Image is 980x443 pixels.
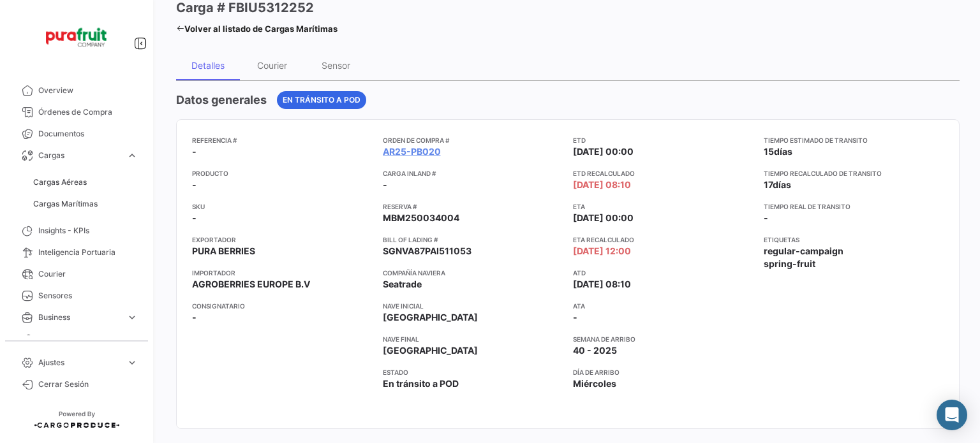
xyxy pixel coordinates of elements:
[383,235,563,245] app-card-info-title: Bill of Lading #
[176,20,338,38] a: Volver al listado de Cargas Marítimas
[192,268,373,278] app-card-info-title: Importador
[573,311,577,324] span: -
[764,235,944,245] app-card-info-title: Etiquetas
[33,198,98,210] span: Cargas Marítimas
[126,333,138,345] span: expand_more
[38,106,138,118] span: Órdenes de Compra
[383,135,563,145] app-card-info-title: Orden de Compra #
[28,194,143,214] a: Cargas Marítimas
[383,311,478,324] span: [GEOGRAPHIC_DATA]
[764,168,944,178] app-card-info-title: Tiempo recalculado de transito
[126,357,138,368] span: expand_more
[38,225,138,236] span: Insights - KPIs
[383,268,563,278] app-card-info-title: Compañía naviera
[10,80,143,101] a: Overview
[38,150,121,161] span: Cargas
[192,245,255,258] span: PURA BERRIES
[383,377,459,390] span: En tránsito a POD
[573,145,634,158] span: [DATE] 00:00
[573,301,754,311] app-card-info-title: ATA
[573,278,631,291] span: [DATE] 08:10
[764,245,843,258] span: regular-campaign
[573,135,754,145] app-card-info-title: ETD
[126,312,138,323] span: expand_more
[10,123,143,145] a: Documentos
[28,173,143,192] a: Cargas Aéreas
[383,367,563,377] app-card-info-title: Estado
[573,168,754,178] app-card-info-title: ETD Recalculado
[383,212,459,224] span: MBM250034004
[764,212,768,223] span: -
[764,135,944,145] app-card-info-title: Tiempo estimado de transito
[383,334,563,344] app-card-info-title: Nave final
[192,178,197,191] span: -
[126,150,138,161] span: expand_more
[38,290,138,301] span: Sensores
[33,177,87,188] span: Cargas Aéreas
[10,242,143,263] a: Inteligencia Portuaria
[383,245,471,258] span: SGNVA87PAI511053
[383,278,422,291] span: Seatrade
[45,15,108,59] img: Logo+PuraFruit.png
[192,135,373,145] app-card-info-title: Referencia #
[573,235,754,245] app-card-info-title: ETA Recalculado
[383,178,387,191] span: -
[38,312,121,323] span: Business
[192,235,373,245] app-card-info-title: Exportador
[192,278,310,291] span: AGROBERRIES EUROPE B.V
[38,247,138,258] span: Inteligencia Portuaria
[38,333,121,345] span: Estadísticas
[38,128,138,140] span: Documentos
[383,168,563,178] app-card-info-title: Carga inland #
[573,367,754,377] app-card-info-title: Día de Arribo
[383,344,478,357] span: [GEOGRAPHIC_DATA]
[176,91,267,109] h4: Datos generales
[573,212,634,224] span: [DATE] 00:00
[38,85,138,96] span: Overview
[383,301,563,311] app-card-info-title: Nave inicial
[192,301,373,311] app-card-info-title: Consignatario
[192,212,197,224] span: -
[573,245,631,258] span: [DATE] 12:00
[773,179,791,190] span: días
[573,268,754,278] app-card-info-title: ATD
[764,258,815,270] span: spring-fruit
[383,145,441,158] a: AR25-PB020
[10,220,143,242] a: Insights - KPIs
[10,285,143,307] a: Sensores
[322,60,350,71] div: Sensor
[283,94,360,106] span: En tránsito a POD
[764,146,774,157] span: 15
[257,60,287,71] div: Courier
[937,400,967,430] div: Abrir Intercom Messenger
[38,357,121,368] span: Ajustes
[764,201,944,212] app-card-info-title: Tiempo real de transito
[573,334,754,344] app-card-info-title: Semana de Arribo
[10,263,143,285] a: Courier
[573,201,754,212] app-card-info-title: ETA
[383,201,563,212] app-card-info-title: Reserva #
[764,179,773,190] span: 17
[191,60,225,71] div: Detalles
[38,379,138,390] span: Cerrar Sesión
[192,145,197,158] span: -
[192,311,197,324] span: -
[573,178,631,191] span: [DATE] 08:10
[38,268,138,280] span: Courier
[573,377,616,390] span: Miércoles
[774,146,792,157] span: días
[10,101,143,123] a: Órdenes de Compra
[573,344,617,357] span: 40 - 2025
[192,168,373,178] app-card-info-title: Producto
[192,201,373,212] app-card-info-title: SKU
